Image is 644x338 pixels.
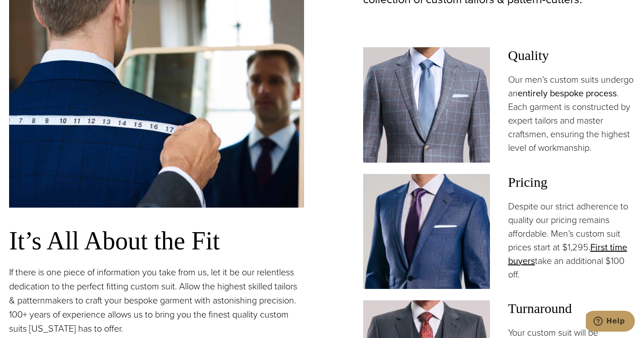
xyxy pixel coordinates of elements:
[363,174,490,289] img: Client in blue solid custom made suit with white shirt and navy tie. Fabric by Scabal.
[508,199,635,281] p: Despite our strict adherence to quality our pricing remains affordable. Men’s custom suit prices ...
[508,73,635,154] p: Our men’s custom suits undergo an . Each garment is constructed by expert tailors and master craf...
[518,86,617,100] a: entirely bespoke process
[363,47,490,163] img: Client in Zegna grey windowpane bespoke suit with white shirt and light blue tie.
[508,47,635,64] h3: Quality
[508,300,635,317] h3: Turnaround
[9,265,304,336] p: If there is one piece of information you take from us, let it be our relentless dedication to the...
[586,311,635,333] iframe: Opens a widget where you can chat to one of our agents
[508,240,627,268] a: First time buyers
[508,174,635,190] h3: Pricing
[9,226,304,256] h3: It’s All About the Fit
